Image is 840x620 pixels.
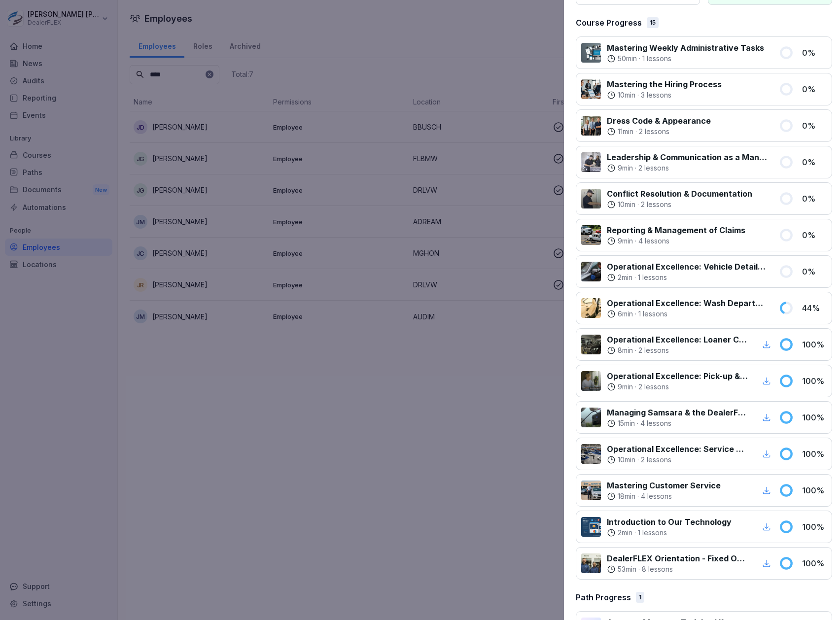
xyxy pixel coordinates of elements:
p: Introduction to Our Technology [607,516,732,528]
div: · [607,564,748,574]
p: 2 lessons [641,455,671,465]
p: 1 lessons [638,309,667,319]
div: · [607,382,748,392]
p: 100 % [802,484,827,496]
p: 1 lessons [638,528,667,538]
p: 8 lessons [642,564,673,574]
p: 6 min [618,309,633,319]
p: 0 % [802,47,827,59]
p: 8 min [618,345,633,355]
p: Operational Excellence: Service Department [607,443,748,455]
p: 15 min [618,418,635,428]
p: Managing Samsara & the DealerFLEX FlexCam Program [607,407,748,418]
p: Conflict Resolution & Documentation [607,188,752,200]
p: 18 min [618,491,635,501]
p: Path Progress [576,591,631,603]
p: 10 min [618,90,635,100]
p: 100 % [802,375,827,387]
p: 44 % [802,302,827,314]
p: 1 lessons [638,273,667,282]
p: 4 lessons [638,236,669,246]
p: 100 % [802,412,827,423]
p: 11 min [618,127,633,137]
p: 10 min [618,455,635,465]
div: · [607,54,764,64]
div: · [607,273,767,282]
p: Operational Excellence: Vehicle Detailing [607,261,767,273]
p: 0 % [802,83,827,95]
div: · [607,236,745,246]
p: Leadership & Communication as a Manager [607,151,767,163]
p: 0 % [802,229,827,241]
p: 9 min [618,236,633,246]
p: Mastering the Hiring Process [607,78,722,90]
p: 0 % [802,156,827,168]
p: 3 lessons [641,90,671,100]
p: 2 lessons [638,382,669,392]
div: · [607,309,767,319]
p: 100 % [802,521,827,533]
p: 100 % [802,557,827,569]
div: · [607,90,722,100]
div: · [607,127,711,137]
p: 2 lessons [638,163,669,173]
div: · [607,418,748,428]
p: 9 min [618,163,633,173]
p: DealerFLEX Orientation - Fixed Operations Division [607,552,748,564]
p: Operational Excellence: Pick-up & Delivery Services [607,370,748,382]
p: 100 % [802,339,827,350]
div: 15 [647,17,659,28]
p: 0 % [802,193,827,205]
p: 0 % [802,120,827,132]
p: 4 lessons [641,491,672,501]
div: · [607,491,721,501]
p: Operational Excellence: Loaner Car Services [607,334,748,345]
p: 2 min [618,273,632,282]
div: · [607,163,767,173]
p: 10 min [618,200,635,209]
p: 4 lessons [640,418,671,428]
p: 2 lessons [639,127,669,137]
p: 100 % [802,448,827,460]
p: Dress Code & Appearance [607,115,711,127]
p: 2 min [618,528,632,538]
p: 50 min [618,54,637,64]
p: Course Progress [576,17,642,29]
p: Reporting & Management of Claims [607,224,745,236]
p: 1 lessons [642,54,671,64]
p: Mastering Weekly Administrative Tasks [607,42,764,54]
p: Operational Excellence: Wash Department [607,297,767,309]
p: 2 lessons [641,200,671,209]
div: · [607,455,748,465]
div: · [607,528,732,538]
p: 2 lessons [638,345,669,355]
p: 53 min [618,564,636,574]
p: 0 % [802,266,827,277]
div: 1 [636,592,644,603]
div: · [607,345,748,355]
p: Mastering Customer Service [607,480,721,491]
div: · [607,200,752,209]
p: 9 min [618,382,633,392]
